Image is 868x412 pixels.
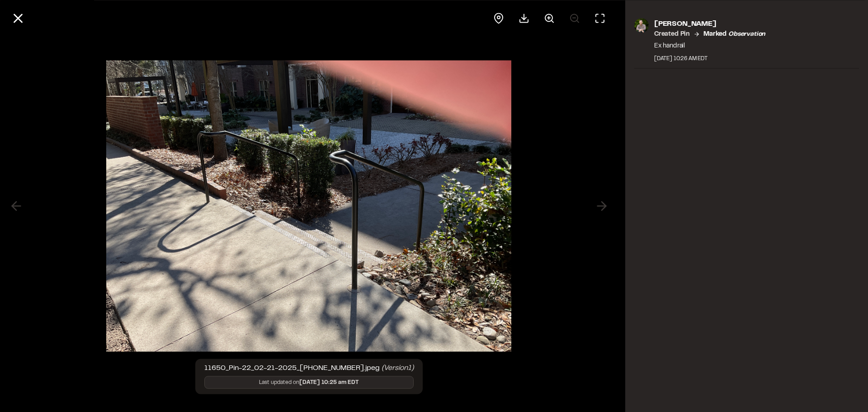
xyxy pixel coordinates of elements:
[538,7,560,29] button: Zoom in
[106,52,511,360] img: file
[703,29,765,39] p: Marked
[728,31,765,37] em: observation
[654,18,765,29] p: [PERSON_NAME]
[7,7,29,29] button: Close modal
[654,54,765,62] div: [DATE] 10:26 AM EDT
[589,7,611,29] button: Toggle Fullscreen
[654,41,765,51] p: Ex handrail
[654,29,690,39] p: Created Pin
[488,7,509,29] div: View pin on map
[634,18,649,33] img: photo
